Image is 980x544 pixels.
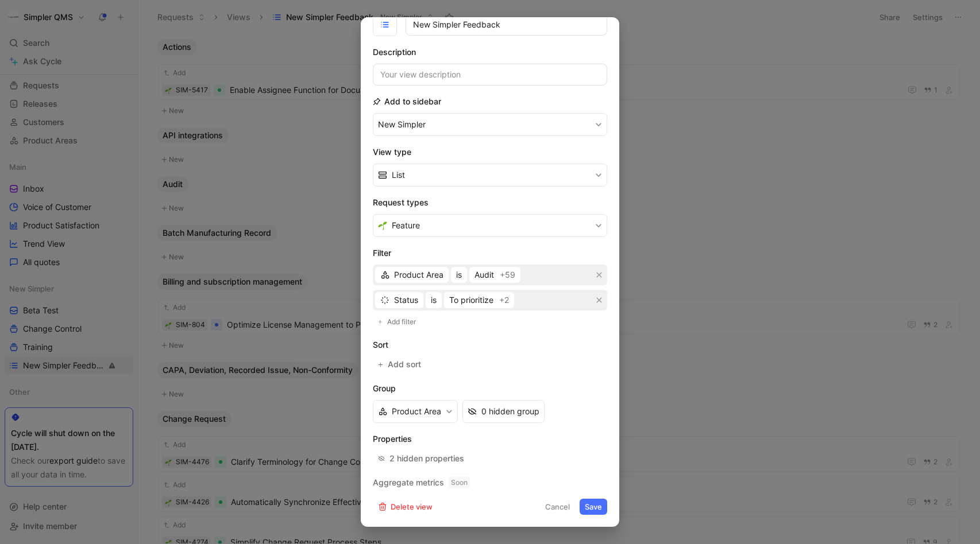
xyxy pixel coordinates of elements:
[373,145,607,159] h2: View type
[449,293,493,307] span: To prioritize
[580,499,607,515] button: Save
[373,499,438,515] button: Delete view
[373,338,607,352] h2: Sort
[373,246,607,260] h2: Filter
[469,267,520,283] button: Audit+59
[481,405,539,418] div: 0 hidden group
[373,432,607,446] h2: Properties
[431,293,437,307] span: is
[375,267,449,283] button: Product Area
[499,293,509,307] span: +2
[389,452,464,465] div: 2 hidden properties
[373,214,607,237] button: 🌱Feature
[373,382,607,395] h2: Group
[462,400,545,423] button: 0 hidden group
[387,316,417,328] span: Add filter
[373,315,422,329] button: Add filter
[449,477,470,488] span: Soon
[373,400,458,423] button: Product Area
[388,358,422,371] span: Add sort
[373,476,607,489] h2: Aggregate metrics
[373,450,469,467] button: 2 hidden properties
[444,292,514,308] button: To prioritize+2
[426,292,442,308] button: is
[500,268,515,282] div: +59
[451,267,467,283] button: is
[456,268,462,282] span: is
[406,14,607,36] input: Your view name
[375,292,423,308] button: Status
[540,499,575,515] button: Cancel
[373,113,607,136] button: New Simpler
[373,64,607,86] input: Your view description
[392,219,420,232] span: Feature
[378,221,387,230] img: 🌱
[474,268,494,282] span: Audit
[394,293,418,307] span: Status
[373,45,416,59] h2: Description
[373,164,607,186] button: List
[373,95,441,108] h2: Add to sidebar
[373,356,427,372] button: Add sort
[394,268,443,282] span: Product Area
[373,196,607,209] h2: Request types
